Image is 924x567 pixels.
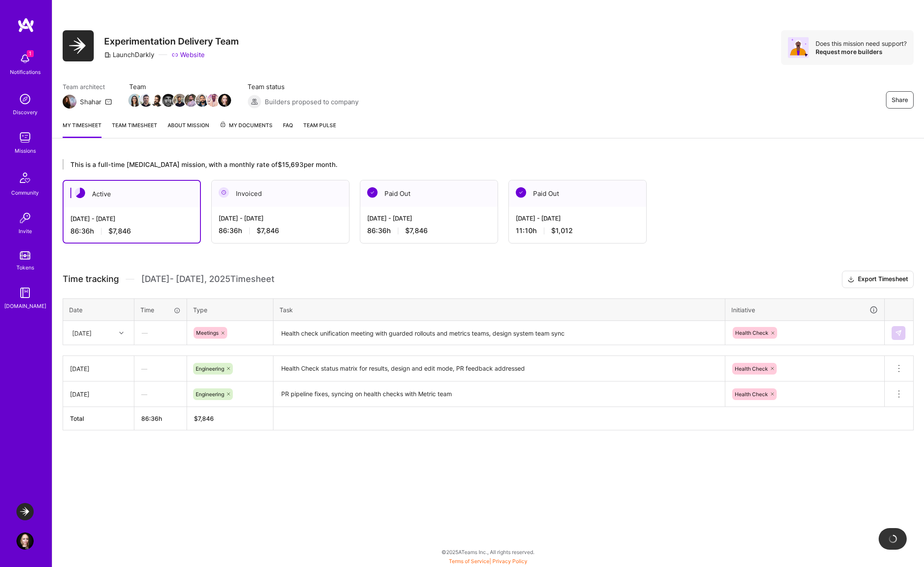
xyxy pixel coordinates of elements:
[20,251,30,259] img: tokens
[449,558,489,564] a: Terms of Service
[219,226,342,235] div: 86:36 h
[75,188,85,198] img: Active
[129,82,230,91] span: Team
[16,532,34,550] img: User Avatar
[140,305,181,314] div: Time
[208,93,219,108] a: Team Member Avatar
[17,17,35,33] img: logo
[273,298,725,321] th: Task
[731,305,878,315] div: Initiative
[516,226,639,235] div: 11:10 h
[173,94,186,107] img: Team Member Avatar
[16,129,34,146] img: teamwork
[816,39,907,48] div: Does this mission need support?
[14,503,36,520] a: LaunchDarkly: Experimentation Delivery Team
[248,95,261,109] img: Builders proposed to company
[257,226,279,235] span: $7,846
[119,331,124,335] i: icon Chevron
[112,121,157,138] a: Team timesheet
[80,97,102,106] div: Shahar
[892,96,908,104] span: Share
[14,532,36,550] a: User Avatar
[16,503,34,520] img: LaunchDarkly: Experimentation Delivery Team
[104,51,111,58] i: icon CompanyGray
[168,121,209,138] a: About Mission
[360,180,498,207] div: Paid Out
[197,93,208,108] a: Team Member Avatar
[219,214,342,223] div: [DATE] - [DATE]
[63,30,94,61] img: Company Logo
[219,121,273,138] a: My Documents
[16,90,34,108] img: discovery
[283,121,293,138] a: FAQ
[63,159,848,170] div: This is a full-time [MEDICAL_DATA] mission, with a monthly rate of $15,693 per month.
[63,274,119,285] span: Time tracking
[140,94,152,107] img: Team Member Avatar
[134,357,187,380] div: —
[104,36,239,47] h3: Experimentation Delivery Team
[10,67,41,77] div: Notifications
[274,357,724,381] textarea: Health Check status matrix for results, design and edit mode, PR feedback addressed
[64,181,200,207] div: Active
[207,94,220,107] img: Team Member Avatar
[105,98,112,105] i: icon Mail
[11,188,39,197] div: Community
[735,330,768,336] span: Health Check
[218,94,231,107] img: Team Member Avatar
[816,48,907,56] div: Request more builders
[196,365,224,372] span: Engineering
[151,94,164,107] img: Team Member Avatar
[63,121,102,138] a: My timesheet
[367,187,378,198] img: Paid Out
[52,541,924,563] div: © 2025 ATeams Inc., All rights reserved.
[140,93,152,108] a: Team Member Avatar
[15,146,36,155] div: Missions
[104,50,154,59] div: LaunchDarkly
[72,328,92,337] div: [DATE]
[367,226,491,235] div: 86:36 h
[886,91,914,109] button: Share
[212,180,349,207] div: Invoiced
[13,108,38,117] div: Discovery
[449,558,527,564] span: |
[163,93,174,108] a: Team Member Avatar
[248,82,359,91] span: Team status
[19,227,32,236] div: Invite
[848,275,854,284] i: icon Download
[171,50,205,59] a: Website
[895,330,902,336] img: Submit
[196,330,219,336] span: Meetings
[516,187,526,198] img: Paid Out
[63,95,76,109] img: Team Architect
[70,227,193,236] div: 86:36 h
[187,407,273,430] th: $7,846
[735,365,768,372] span: Health Check
[219,93,230,108] a: Team Member Avatar
[184,94,197,107] img: Team Member Avatar
[16,284,34,301] img: guide book
[63,298,134,321] th: Date
[128,94,141,107] img: Team Member Avatar
[219,121,273,130] span: My Documents
[162,94,175,107] img: Team Member Avatar
[367,214,491,223] div: [DATE] - [DATE]
[63,82,112,91] span: Team architect
[108,227,131,236] span: $7,846
[187,298,273,321] th: Type
[196,391,224,397] span: Engineering
[492,558,527,564] a: Privacy Policy
[141,274,274,285] span: [DATE] - [DATE] , 2025 Timesheet
[174,93,185,108] a: Team Member Avatar
[27,50,34,57] span: 1
[70,364,127,373] div: [DATE]
[134,407,187,430] th: 86:36h
[196,94,209,107] img: Team Member Avatar
[735,391,768,397] span: Health Check
[788,37,809,58] img: Avatar
[303,122,336,128] span: Team Pulse
[185,93,197,108] a: Team Member Avatar
[16,263,34,272] div: Tokens
[16,50,34,67] img: bell
[15,167,35,188] img: Community
[219,187,229,198] img: Invoiced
